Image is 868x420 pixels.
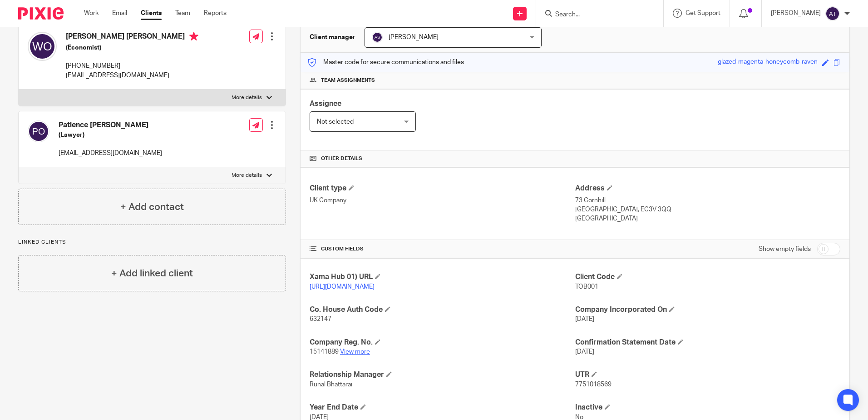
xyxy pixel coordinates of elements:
p: UK Company [310,196,575,205]
h4: Client type [310,184,575,193]
label: Show empty fields [759,245,811,254]
h5: (Lawyer) [59,130,162,140]
span: 7751018569 [575,381,612,388]
h4: Company Reg. No. [310,338,575,347]
h4: Company Incorporated On [575,305,840,315]
p: More details [232,94,262,101]
span: Other details [321,155,362,162]
input: Search [554,11,636,19]
span: 632147 [310,316,331,322]
span: [DATE] [575,349,594,355]
span: Not selected [317,119,354,125]
span: Runal Bhattarai [310,381,352,388]
div: glazed-magenta-honeycomb-raven [718,57,818,68]
span: Assignee [310,100,341,107]
span: [PERSON_NAME] [389,34,439,40]
img: Pixie [18,7,64,20]
span: Get Support [686,10,720,16]
h4: [PERSON_NAME] [PERSON_NAME] [66,32,198,43]
span: TOB001 [575,284,598,290]
i: Primary [189,32,198,41]
h4: Address [575,184,840,193]
p: 73 Cornhill [575,196,840,205]
p: Master code for secure communications and files [307,58,464,67]
a: [URL][DOMAIN_NAME] [310,284,375,290]
p: [EMAIL_ADDRESS][DOMAIN_NAME] [66,71,198,80]
p: [PERSON_NAME] [771,9,821,18]
span: Team assignments [321,77,375,84]
img: svg%3E [28,120,49,142]
p: Linked clients [18,239,286,246]
p: [PHONE_NUMBER] [66,61,198,70]
p: More details [232,172,262,179]
a: Work [84,9,99,18]
h4: Relationship Manager [310,370,575,380]
h4: + Add linked client [111,266,193,280]
a: View more [340,349,370,355]
h4: Co. House Auth Code [310,305,575,315]
a: Team [175,9,190,18]
h4: Confirmation Statement Date [575,338,840,347]
h4: Xama Hub 01) URL [310,272,575,282]
h4: CUSTOM FIELDS [310,245,575,253]
h4: Year End Date [310,403,575,412]
h4: UTR [575,370,840,380]
span: 15141889 [310,349,339,355]
p: [GEOGRAPHIC_DATA] [575,214,840,223]
h5: (Economist) [66,43,198,52]
h3: Client manager [310,33,355,42]
a: Reports [204,9,227,18]
a: Email [112,9,127,18]
h4: Client Code [575,272,840,282]
a: Clients [141,9,162,18]
h4: Inactive [575,403,840,412]
p: [EMAIL_ADDRESS][DOMAIN_NAME] [59,149,162,158]
img: svg%3E [28,32,57,61]
img: svg%3E [372,32,383,43]
img: svg%3E [825,6,840,21]
h4: + Add contact [120,200,184,214]
h4: Patience [PERSON_NAME] [59,120,162,130]
p: [GEOGRAPHIC_DATA], EC3V 3QQ [575,205,840,214]
span: [DATE] [575,316,594,322]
